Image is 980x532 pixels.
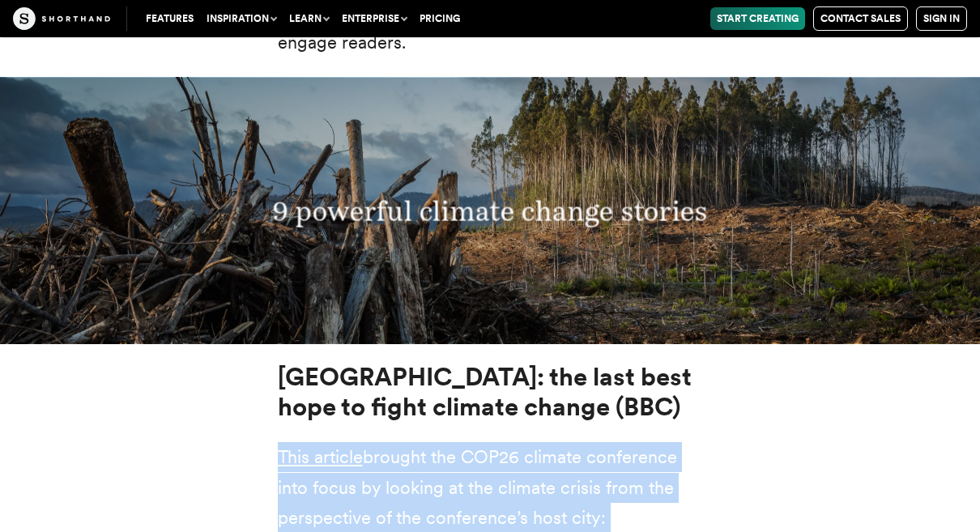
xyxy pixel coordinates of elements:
a: Contact Sales [813,6,908,31]
button: Inspiration [200,7,283,30]
button: Learn [283,7,335,30]
h3: 9 powerful climate change stories [180,194,799,227]
a: Sign in [916,6,967,31]
button: Enterprise [335,7,413,30]
strong: [GEOGRAPHIC_DATA]: the last best hope to fight climate change (BBC) [278,362,692,422]
a: Features [139,7,200,30]
a: Start Creating [710,7,805,30]
img: The Craft [13,7,110,30]
a: This article [278,446,363,467]
a: Pricing [413,7,467,30]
